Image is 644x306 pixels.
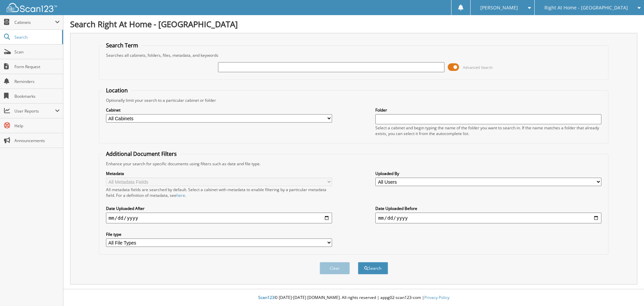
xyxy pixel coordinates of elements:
[375,125,601,136] div: Select a cabinet and begin typing the name of the folder you want to search in. If the name match...
[320,262,350,274] button: Clear
[358,262,388,274] button: Search
[14,49,60,55] span: Scan
[14,93,60,99] span: Bookmarks
[63,290,644,306] div: © [DATE]-[DATE] [DOMAIN_NAME]. All rights reserved | appg02-scan123-com |
[610,274,644,306] iframe: Chat Widget
[258,295,274,300] span: Scan123
[14,34,59,40] span: Search
[375,206,601,211] label: Date Uploaded Before
[14,138,60,143] span: Announcements
[103,42,142,49] legend: Search Term
[106,107,332,113] label: Cabinet
[103,150,180,158] legend: Additional Document Filters
[544,6,628,10] span: Right At Home - [GEOGRAPHIC_DATA]
[14,79,60,84] span: Reminders
[106,213,332,223] input: start
[106,206,332,211] label: Date Uploaded After
[375,171,601,176] label: Uploaded By
[7,3,57,12] img: scan123-logo-white.svg
[14,64,60,70] span: Form Request
[103,97,605,103] div: Optionally limit your search to a particular cabinet or folder
[103,87,131,94] legend: Location
[176,192,185,198] a: here
[375,213,601,223] input: end
[106,171,332,176] label: Metadata
[375,107,601,113] label: Folder
[103,161,605,167] div: Enhance your search for specific documents using filters such as date and file type.
[70,18,637,30] h1: Search Right At Home - [GEOGRAPHIC_DATA]
[106,187,332,198] div: All metadata fields are searched by default. Select a cabinet with metadata to enable filtering b...
[106,231,332,237] label: File type
[463,65,493,70] span: Advanced Search
[14,123,60,129] span: Help
[424,295,449,300] a: Privacy Policy
[480,6,518,10] span: [PERSON_NAME]
[103,52,605,58] div: Searches all cabinets, folders, files, metadata, and keywords
[14,19,55,25] span: Cabinets
[14,108,55,114] span: User Reports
